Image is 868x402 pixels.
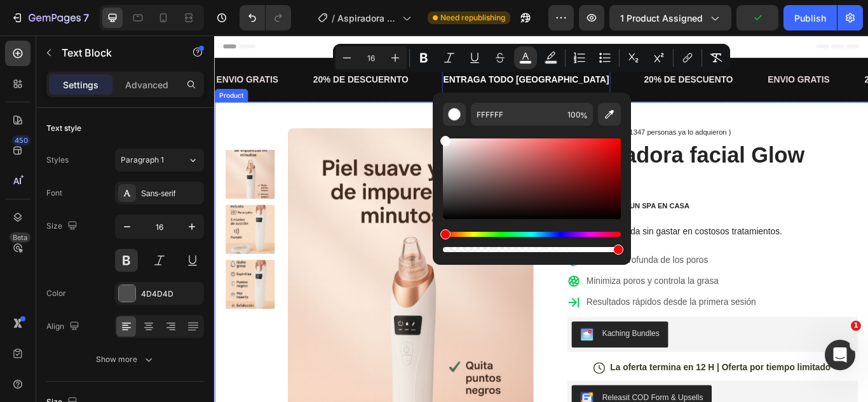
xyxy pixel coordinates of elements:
span: ENTRAGA TODO [GEOGRAPHIC_DATA] [266,46,459,57]
p: La oferta termina en 12 H | Oferta por tiempo limitado [461,380,719,394]
p: Limpieza profunda de los poros [433,254,631,269]
iframe: Intercom live chat [825,340,855,370]
span: Paragraph 1 [121,154,164,166]
div: Color [46,288,66,299]
p: Text Block [62,45,170,60]
p: Advanced [125,78,168,91]
div: Editor contextual toolbar [333,44,730,72]
div: Sans-serif [141,188,201,199]
button: Publish [783,5,837,30]
div: Font [46,187,62,199]
iframe: Design area [214,36,868,402]
div: Beta [10,232,31,243]
div: Size [46,218,80,235]
div: Text style [46,123,81,134]
p: Tu piel merece un spa en casa [412,194,749,204]
h1: Aspiradora facial Glow back [411,121,750,190]
button: Kaching Bundles [416,333,529,364]
div: Kaching Bundles [452,341,519,354]
div: 4D4D4D [141,288,201,300]
div: Publish [794,11,826,25]
div: Product [3,64,36,76]
span: Aspiradora facil Vacumback [337,11,397,25]
p: Limpieza profunda sin gastar en costosos tratamientos. [412,222,749,236]
p: Minimiza poros y controla la grasa [433,279,631,294]
p: 7 [83,10,89,25]
div: Rich Text Editor. Editing area: main [265,41,461,62]
div: Undo/Redo [240,5,291,30]
span: 1 product assigned [620,11,703,25]
button: Paragraph 1 [115,149,204,171]
button: 1 product assigned [609,5,731,30]
span: 20% DE DESCUENTO [501,46,604,57]
div: Styles [46,154,69,166]
button: Show more [46,348,204,371]
button: 7 [5,5,95,30]
div: Show more [96,353,155,366]
p: Settings [63,78,98,91]
div: 450 [12,135,31,145]
span: ENVIO GRATIS [645,46,717,57]
div: Hue [443,232,621,237]
div: Align [46,318,82,335]
p: Resultados rápidos desde la primera sesión [433,304,631,319]
span: Need republishing [440,12,505,23]
span: % [580,109,588,123]
input: E.g FFFFFF [471,103,562,126]
img: KachingBundles.png [426,341,442,356]
p: (+1347 personas ya lo adquieron ) [476,108,602,118]
span: / [332,11,335,25]
span: 1 [851,321,861,331]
